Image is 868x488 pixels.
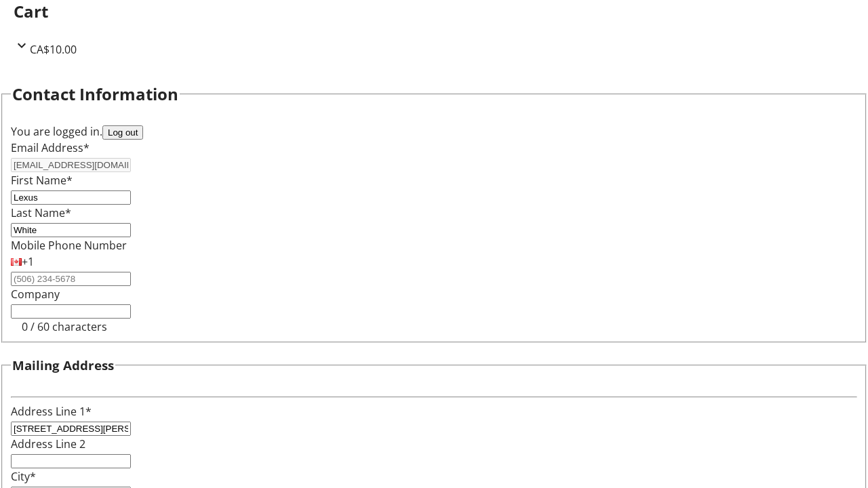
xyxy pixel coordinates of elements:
[11,404,92,419] label: Address Line 1*
[12,356,114,375] h3: Mailing Address
[11,140,90,155] label: Email Address*
[11,436,85,451] label: Address Line 2
[11,469,36,484] label: City*
[11,205,71,220] label: Last Name*
[11,287,60,302] label: Company
[11,238,127,253] label: Mobile Phone Number
[11,173,73,188] label: First Name*
[102,125,143,140] button: Log out
[30,42,77,57] span: CA$10.00
[11,123,857,140] div: You are logged in.
[11,422,131,436] input: Address
[11,272,131,286] input: (506) 234-5678
[12,82,178,106] h2: Contact Information
[22,319,107,334] tr-character-limit: 0 / 60 characters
